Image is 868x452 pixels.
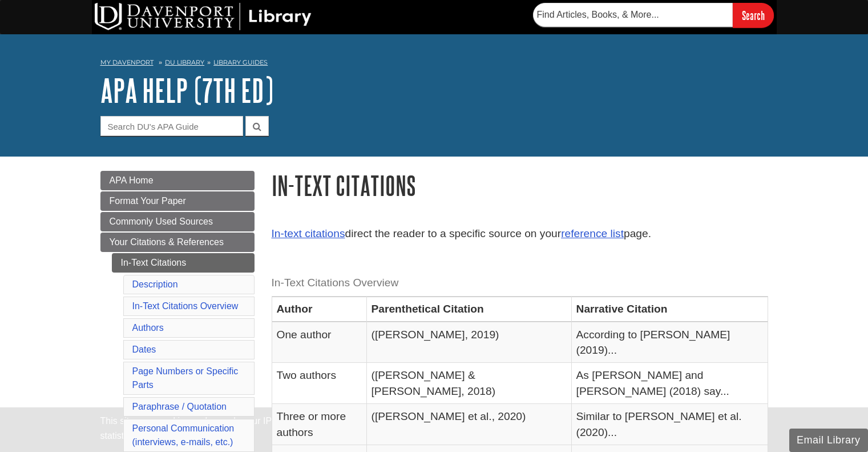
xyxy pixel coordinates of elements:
td: As [PERSON_NAME] and [PERSON_NAME] (2018) say... [571,363,768,404]
input: Find Articles, Books, & More... [533,3,733,27]
a: In-Text Citations Overview [132,301,239,311]
a: Library Guides [213,58,268,66]
input: Search DU's APA Guide [100,116,243,136]
a: APA Help (7th Ed) [100,73,273,108]
th: Narrative Citation [571,297,768,322]
th: Author [272,297,366,322]
td: ([PERSON_NAME] & [PERSON_NAME], 2018) [366,363,571,404]
td: Three or more authors [272,404,366,445]
span: APA Home [110,175,154,185]
nav: breadcrumb [100,55,768,73]
a: Personal Communication(interviews, e-mails, etc.) [132,423,235,447]
span: Your Citations & References [110,237,224,247]
button: Email Library [789,429,868,452]
td: One author [272,322,366,363]
a: DU Library [165,58,204,66]
td: Two authors [272,363,366,404]
span: Commonly Used Sources [110,217,213,226]
h1: In-Text Citations [272,171,768,200]
a: reference list [561,227,624,239]
caption: In-Text Citations Overview [272,270,768,296]
img: DU Library [95,3,312,30]
td: Similar to [PERSON_NAME] et al. (2020)... [571,404,768,445]
a: APA Home [100,171,255,190]
form: Searches DU Library's articles, books, and more [533,3,774,27]
td: According to [PERSON_NAME] (2019)... [571,322,768,363]
a: Format Your Paper [100,191,255,211]
a: In-text citations [272,227,345,239]
a: Authors [132,323,164,333]
a: Paraphrase / Quotation [132,402,227,411]
a: Your Citations & References [100,233,255,252]
a: My Davenport [100,58,154,67]
td: ([PERSON_NAME] et al., 2020) [366,404,571,445]
a: In-Text Citations [112,253,255,273]
span: Format Your Paper [110,196,186,206]
a: Page Numbers or Specific Parts [132,366,239,390]
a: Commonly Used Sources [100,212,255,231]
th: Parenthetical Citation [366,297,571,322]
a: Description [132,279,178,289]
td: ([PERSON_NAME], 2019) [366,322,571,363]
a: Dates [132,345,156,354]
input: Search [733,3,774,27]
p: direct the reader to a specific source on your page. [272,226,768,242]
